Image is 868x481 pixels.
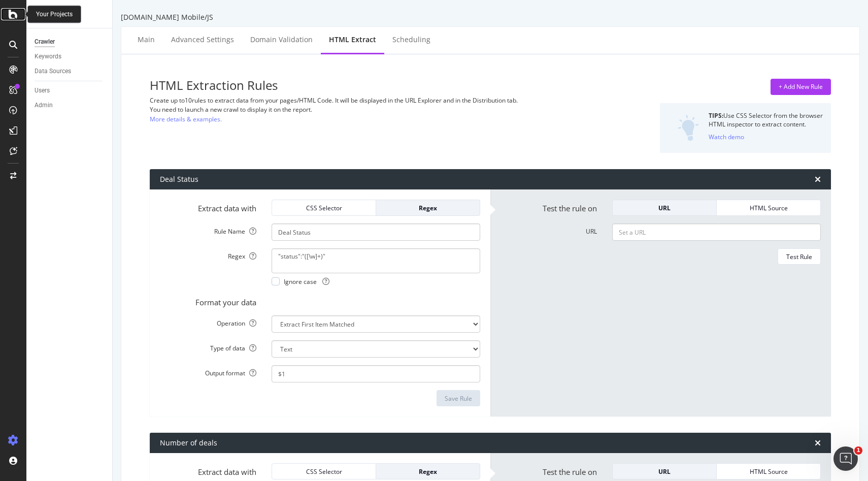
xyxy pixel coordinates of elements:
label: Extract data with [152,463,264,477]
label: Extract data with [152,200,264,214]
input: Provide a name [272,223,480,241]
div: You need to launch a new crawl to display it on the report. [150,105,598,114]
div: times [815,439,821,447]
input: Set a URL [612,223,821,241]
div: Admin [35,100,53,111]
button: Watch demo [709,129,744,145]
div: Crawler [35,37,55,47]
label: Format your data [152,294,264,308]
div: Watch demo [709,133,744,141]
button: URL [612,463,717,479]
button: Regex [376,200,480,216]
label: Output format [152,365,264,377]
a: Keywords [35,51,105,62]
div: Advanced Settings [171,35,234,45]
a: More details & examples. [150,114,222,124]
div: Main [138,35,155,45]
a: Users [35,85,105,96]
div: Test Rule [786,252,812,261]
img: DZQOUYU0WpgAAAAASUVORK5CYII= [678,115,699,141]
iframe: Intercom live chat [833,446,858,471]
button: Regex [376,463,480,479]
div: Keywords [35,51,61,62]
div: Scheduling [392,35,430,45]
div: URL [621,204,708,212]
button: Test Rule [778,248,821,265]
div: Data Sources [35,66,71,77]
label: Type of data [152,340,264,352]
div: Your Projects [36,10,73,19]
span: Ignore case [284,277,329,286]
div: Regex [384,467,472,476]
div: CSS Selector [280,204,368,212]
textarea: "status":"([\w]+)" [272,248,480,273]
button: HTML Source [717,463,821,479]
div: Use CSS Selector from the browser [709,111,823,120]
a: Admin [35,100,105,111]
span: 1 [854,446,862,455]
div: Create up to 10 rules to extract data from your pages/HTML Code. It will be displayed in the URL ... [150,96,598,105]
input: $1 [272,365,480,382]
button: Save Rule [437,390,480,406]
div: Regex [384,204,472,212]
div: [DOMAIN_NAME] Mobile/JS [121,12,860,22]
div: Deal Status [160,174,198,184]
div: HTML Extract [329,35,376,45]
strong: TIPS: [709,111,723,120]
label: Test the rule on [493,200,605,214]
button: CSS Selector [272,200,376,216]
div: Domain Validation [250,35,313,45]
div: URL [621,467,708,476]
div: Number of deals [160,438,217,448]
div: times [815,175,821,183]
div: HTML inspector to extract content. [709,120,823,129]
a: Crawler [35,37,105,47]
label: Test the rule on [493,463,605,477]
div: HTML Source [725,467,812,476]
div: Save Rule [445,394,472,403]
label: Regex [152,248,264,261]
div: Users [35,85,50,96]
label: Operation [152,315,264,328]
button: HTML Source [717,200,821,216]
label: Rule Name [152,223,264,236]
button: + Add New Rule [771,79,831,95]
div: CSS Selector [280,467,368,476]
a: Data Sources [35,66,105,77]
div: + Add New Rule [779,82,823,91]
button: CSS Selector [272,463,376,479]
button: URL [612,200,717,216]
label: URL [493,223,605,236]
h3: HTML Extraction Rules [150,79,598,92]
div: HTML Source [725,204,812,212]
